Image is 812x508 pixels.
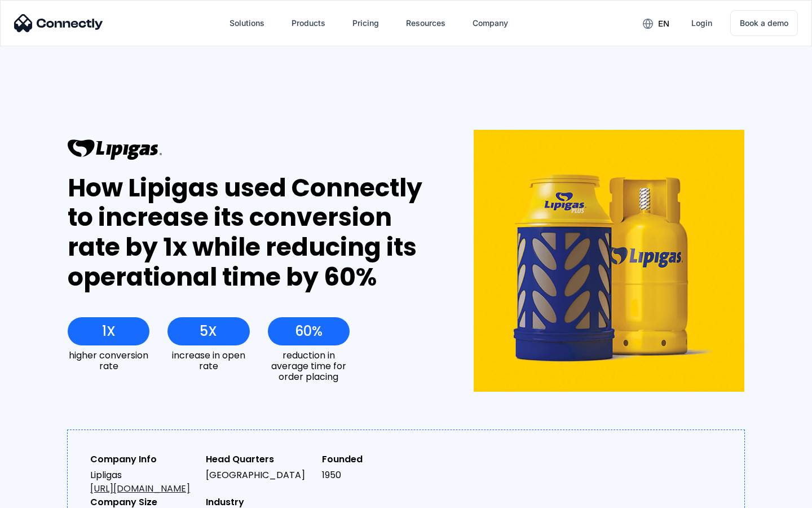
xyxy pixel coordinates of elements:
div: Lipligas [90,468,197,496]
div: 1950 [322,468,429,482]
div: 1X [102,323,116,339]
div: higher conversion rate [68,350,149,371]
div: Founded [322,453,429,466]
div: Company [473,15,508,31]
div: Company Info [90,453,197,466]
div: 60% [295,323,323,339]
div: Solutions [230,15,264,31]
div: How Lipigas used Connectly to increase its conversion rate by 1x while reducing its operational t... [68,173,433,292]
div: Pricing [352,15,379,31]
a: Login [682,10,721,37]
aside: Language selected: English [11,488,68,504]
div: Resources [406,15,445,31]
a: Book a demo [730,10,798,36]
img: Connectly Logo [14,14,103,32]
div: reduction in average time for order placing [268,350,350,383]
a: [URL][DOMAIN_NAME] [90,482,190,495]
div: [GEOGRAPHIC_DATA] [206,468,312,482]
ul: Language list [23,488,68,504]
div: increase in open rate [167,350,249,371]
div: Products [292,15,325,31]
div: en [658,16,669,32]
div: 5X [200,323,217,339]
a: Pricing [343,10,388,37]
div: Head Quarters [206,453,312,466]
div: Login [691,15,712,31]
